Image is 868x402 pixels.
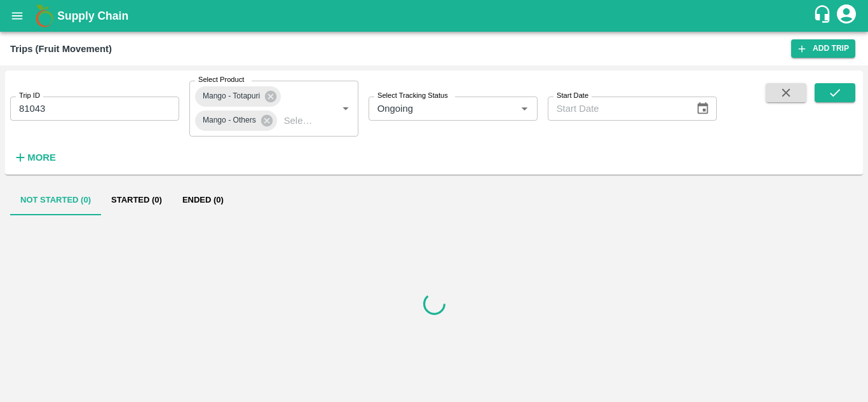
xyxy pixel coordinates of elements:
[3,1,32,30] button: open drawer
[32,3,57,29] img: logo
[835,3,858,29] div: account of current user
[548,97,686,121] input: Start Date
[172,185,234,215] button: Ended (0)
[377,91,448,101] label: Select Tracking Status
[10,41,112,57] div: Trips (Fruit Movement)
[10,97,179,121] input: Enter Trip ID
[195,114,264,127] span: Mango - Others
[10,147,59,168] button: More
[557,91,588,101] label: Start Date
[372,100,496,117] input: Select Tracking Status
[195,86,281,107] div: Mango - Totapuri
[10,185,101,215] button: Not Started (0)
[27,152,56,163] strong: More
[813,4,835,27] div: customer-support
[337,100,354,117] button: Open
[195,111,277,131] div: Mango - Others
[101,185,172,215] button: Started (0)
[57,7,813,25] a: Supply Chain
[198,75,244,85] label: Select Product
[279,112,317,129] input: Select Product
[19,91,40,101] label: Trip ID
[691,97,715,121] button: Choose date
[57,10,128,22] b: Supply Chain
[791,39,855,58] a: Add Trip
[516,100,532,117] button: Open
[195,90,268,103] span: Mango - Totapuri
